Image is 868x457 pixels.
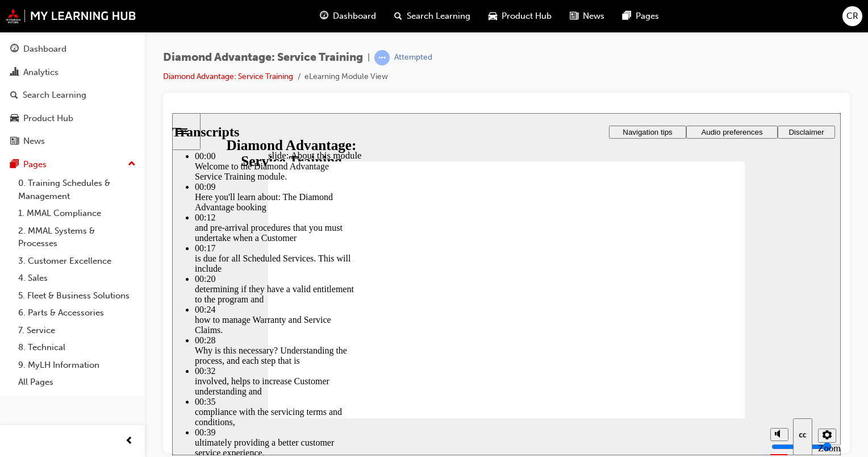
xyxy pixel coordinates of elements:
[333,10,376,23] span: Dashboard
[614,5,668,28] a: pages-iconPages
[10,44,19,55] span: guage-icon
[374,50,390,65] span: learningRecordVerb_ATTEMPT-icon
[10,90,18,101] span: search-icon
[163,51,363,64] span: Diamond Advantage: Service Training
[14,304,140,322] a: 6. Parts & Accessories
[10,68,19,78] span: chart-icon
[320,9,328,23] span: guage-icon
[23,89,86,102] div: Search Learning
[842,6,862,26] button: CR
[23,66,59,79] div: Analytics
[368,51,370,64] span: |
[10,114,19,124] span: car-icon
[14,222,140,252] a: 2. MMAL Systems & Processes
[502,10,552,23] span: Product Hub
[6,9,136,23] img: mmal
[311,5,385,28] a: guage-iconDashboard
[583,10,604,23] span: News
[14,322,140,339] a: 7. Service
[489,9,497,23] span: car-icon
[163,72,293,81] a: Diamond Advantage: Service Training
[846,10,858,23] span: CR
[385,5,479,28] a: search-iconSearch Learning
[5,62,140,83] a: Analytics
[23,314,182,325] div: 00:39
[623,9,631,23] span: pages-icon
[10,136,19,147] span: news-icon
[23,325,182,345] div: ultimately providing a better customer service experience.
[561,5,614,28] a: news-iconNews
[479,5,561,28] a: car-iconProduct Hub
[570,9,578,23] span: news-icon
[5,36,140,154] button: DashboardAnalyticsSearch LearningProduct HubNews
[14,356,140,374] a: 9. MyLH Information
[14,175,140,205] a: 0. Training Schedules & Management
[5,131,140,152] a: News
[23,158,47,171] div: Pages
[14,287,140,305] a: 5. Fleet & Business Solutions
[14,205,140,222] a: 1. MMAL Compliance
[23,43,66,56] div: Dashboard
[10,160,19,170] span: pages-icon
[14,269,140,287] a: 4. Sales
[14,373,140,391] a: All Pages
[23,112,73,125] div: Product Hub
[23,135,45,148] div: News
[394,9,402,23] span: search-icon
[394,52,432,63] div: Attempted
[5,85,140,106] a: Search Learning
[407,10,470,23] span: Search Learning
[125,434,133,448] span: prev-icon
[5,154,140,175] button: Pages
[14,339,140,356] a: 8. Technical
[304,70,388,84] li: eLearning Module View
[636,10,659,23] span: Pages
[14,252,140,270] a: 3. Customer Excellence
[5,39,140,60] a: Dashboard
[5,108,140,129] a: Product Hub
[128,157,136,172] span: up-icon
